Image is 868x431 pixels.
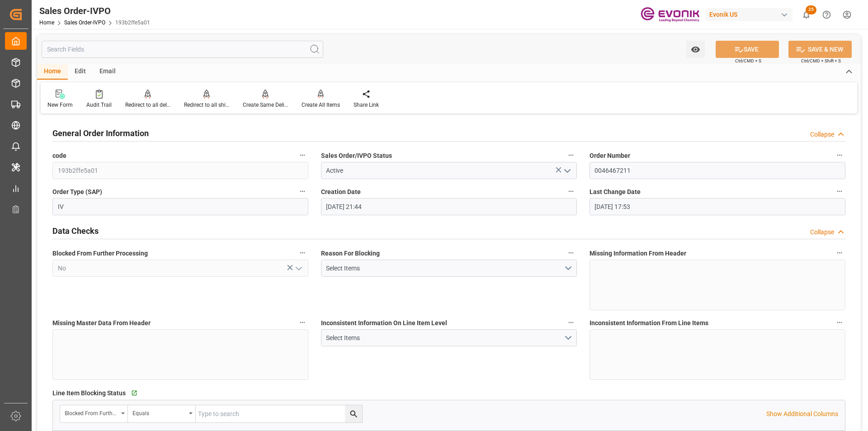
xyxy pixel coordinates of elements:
[834,247,845,259] button: Missing Information From Header
[93,64,123,80] div: Email
[64,19,105,26] a: Sales Order-IVPO
[590,318,708,328] span: Inconsistent Information From Line Items
[321,198,577,215] input: DD.MM.YYYY HH:MM
[565,149,577,161] button: Sales Order/IVPO Status
[52,225,99,237] h2: Data Checks
[345,405,362,422] button: search button
[810,227,834,237] div: Collapse
[39,19,54,26] a: Home
[816,5,837,25] button: Help Center
[766,409,838,419] p: Show Additional Columns
[801,57,841,64] span: Ctrl/CMD + Shift + S
[354,101,379,109] div: Share Link
[834,317,845,328] button: Inconsistent Information From Line Items
[60,405,128,422] button: open menu
[243,101,288,109] div: Create Same Delivery Date
[796,5,816,25] button: show 25 new notifications
[735,57,761,64] span: Ctrl/CMD + S
[788,41,852,58] button: SAVE & NEW
[52,127,149,139] h2: General Order Information
[184,101,229,109] div: Redirect to all shipments
[128,405,196,422] button: open menu
[125,101,170,109] div: Redirect to all deliveries
[52,151,66,161] span: code
[716,41,779,58] button: SAVE
[321,318,447,328] span: Inconsistent Information On Line Item Level
[321,249,380,258] span: Reason For Blocking
[37,64,68,80] div: Home
[39,4,150,18] div: Sales Order-IVPO
[706,6,796,23] button: Evonik US
[706,8,793,21] div: Evonik US
[641,7,699,23] img: Evonik-brand-mark-Deep-Purple-RGB.jpeg_1700498283.jpeg
[291,261,305,275] button: open menu
[321,187,361,197] span: Creation Date
[65,407,118,417] div: Blocked From Further Processing
[47,101,73,109] div: New Form
[321,151,392,161] span: Sales Order/IVPO Status
[686,41,705,58] button: open menu
[52,249,148,258] span: Blocked From Further Processing
[326,333,563,343] div: Select Items
[86,101,112,109] div: Audit Trail
[834,149,845,161] button: Order Number
[565,317,577,328] button: Inconsistent Information On Line Item Level
[52,388,126,398] span: Line Item Blocking Status
[297,247,308,259] button: Blocked From Further Processing
[834,185,845,197] button: Last Change Date
[560,164,573,178] button: open menu
[321,329,577,346] button: open menu
[52,318,151,328] span: Missing Master Data From Header
[132,407,186,417] div: Equals
[321,260,577,277] button: open menu
[68,64,93,80] div: Edit
[590,249,686,258] span: Missing Information From Header
[52,187,102,197] span: Order Type (SAP)
[297,185,308,197] button: Order Type (SAP)
[42,41,323,58] input: Search Fields
[806,5,816,14] span: 25
[590,151,630,161] span: Order Number
[297,317,308,328] button: Missing Master Data From Header
[590,187,641,197] span: Last Change Date
[590,198,845,215] input: DD.MM.YYYY HH:MM
[297,149,308,161] button: code
[810,130,834,139] div: Collapse
[326,264,563,273] div: Select Items
[196,405,362,422] input: Type to search
[565,185,577,197] button: Creation Date
[565,247,577,259] button: Reason For Blocking
[302,101,340,109] div: Create All Items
